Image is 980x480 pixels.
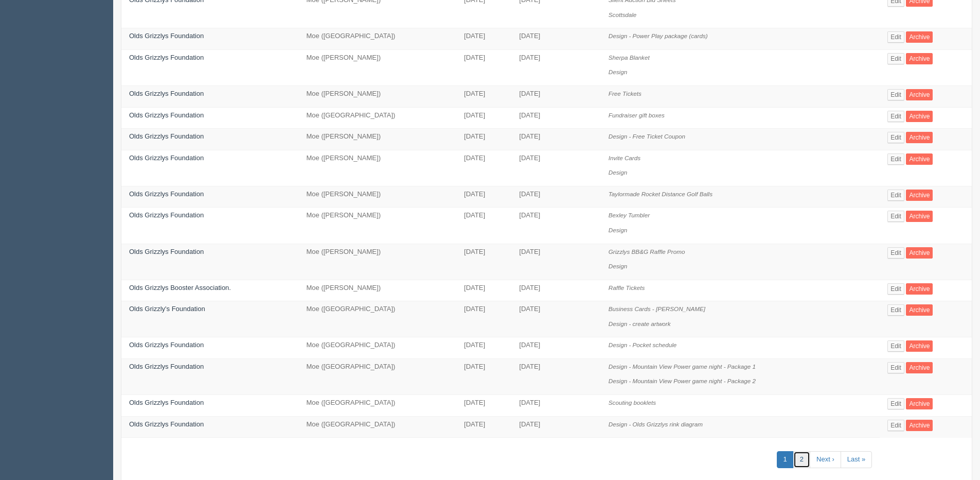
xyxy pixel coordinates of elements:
a: Edit [887,211,904,222]
td: Moe ([GEOGRAPHIC_DATA]) [298,28,456,50]
a: Edit [887,111,904,122]
td: [DATE] [456,49,511,85]
a: Olds Grizzlys Foundation [129,399,204,406]
i: Fundraiser gift boxes [609,112,665,118]
a: Edit [887,247,904,259]
a: Olds Grizzlys Foundation [129,132,204,140]
a: Archive [906,153,933,165]
a: Olds Grizzlys Booster Association. [129,284,231,292]
td: [DATE] [511,280,600,301]
i: Design - Pocket schedule [609,341,677,348]
td: [DATE] [456,186,511,208]
td: [DATE] [456,244,511,280]
a: 1 [777,451,794,468]
td: [DATE] [511,186,600,208]
td: [DATE] [456,395,511,417]
td: [DATE] [456,28,511,50]
a: Next › [810,451,841,468]
td: [DATE] [511,150,600,186]
a: Edit [887,283,904,295]
a: Edit [887,362,904,373]
a: Edit [887,89,904,100]
a: Olds Grizzly's Foundation [129,305,205,313]
a: Edit [887,31,904,43]
a: Archive [906,304,933,316]
a: Archive [906,89,933,100]
a: Archive [906,31,933,43]
td: Moe ([GEOGRAPHIC_DATA]) [298,358,456,395]
td: [DATE] [511,395,600,417]
i: Design [609,227,627,233]
a: Olds Grizzlys Foundation [129,32,204,40]
a: Olds Grizzlys Foundation [129,111,204,119]
a: Olds Grizzlys Foundation [129,90,204,97]
i: Free Tickets [609,90,642,97]
td: [DATE] [456,129,511,150]
i: Design - Olds Grizzlys rink diagram [609,421,703,427]
i: Design - create artwork [609,320,671,327]
td: [DATE] [511,129,600,150]
i: Sherpa Blanket [609,54,650,61]
a: Olds Grizzlys Foundation [129,363,204,370]
td: Moe ([GEOGRAPHIC_DATA]) [298,337,456,359]
td: Moe ([GEOGRAPHIC_DATA]) [298,301,456,337]
a: Archive [906,340,933,352]
td: [DATE] [456,337,511,359]
a: Olds Grizzlys Foundation [129,54,204,61]
td: [DATE] [456,301,511,337]
a: Edit [887,53,904,64]
a: Archive [906,247,933,259]
a: Archive [906,190,933,201]
i: Design - Power Play package (cards) [609,32,708,39]
a: Archive [906,398,933,409]
a: Edit [887,153,904,165]
a: Edit [887,398,904,409]
td: [DATE] [511,244,600,280]
a: Archive [906,362,933,373]
td: [DATE] [456,358,511,395]
td: [DATE] [511,301,600,337]
a: Edit [887,340,904,352]
td: Moe ([PERSON_NAME]) [298,208,456,244]
a: Olds Grizzlys Foundation [129,190,204,198]
td: Moe ([GEOGRAPHIC_DATA]) [298,395,456,417]
td: [DATE] [511,208,600,244]
td: Moe ([PERSON_NAME]) [298,86,456,108]
a: Edit [887,304,904,316]
i: Taylormade Rocket Distance Golf Balls [609,191,712,197]
td: [DATE] [511,49,600,85]
a: Edit [887,420,904,431]
td: [DATE] [456,280,511,301]
i: Scottsdale [609,11,637,18]
i: Bexley Tumbler [609,212,650,218]
i: Scouting booklets [609,399,656,406]
i: Design - Free Ticket Coupon [609,133,685,140]
td: Moe ([PERSON_NAME]) [298,280,456,301]
td: Moe ([PERSON_NAME]) [298,150,456,186]
i: Design [609,263,627,269]
a: Olds Grizzlys Foundation [129,420,204,428]
i: Invite Cards [609,155,640,161]
td: Moe ([PERSON_NAME]) [298,244,456,280]
i: Business Cards - [PERSON_NAME] [609,305,705,312]
td: Moe ([PERSON_NAME]) [298,129,456,150]
td: [DATE] [456,86,511,108]
a: Last » [841,451,872,468]
td: Moe ([PERSON_NAME]) [298,49,456,85]
td: [DATE] [456,150,511,186]
a: Archive [906,111,933,122]
td: [DATE] [456,416,511,438]
a: Olds Grizzlys Foundation [129,211,204,219]
a: Olds Grizzlys Foundation [129,248,204,255]
a: Archive [906,53,933,64]
a: Olds Grizzlys Foundation [129,341,204,349]
a: 2 [793,451,810,468]
td: [DATE] [456,208,511,244]
td: [DATE] [511,337,600,359]
td: [DATE] [511,416,600,438]
i: Design [609,68,627,75]
td: Moe ([GEOGRAPHIC_DATA]) [298,416,456,438]
a: Edit [887,190,904,201]
td: [DATE] [456,107,511,129]
a: Archive [906,283,933,295]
